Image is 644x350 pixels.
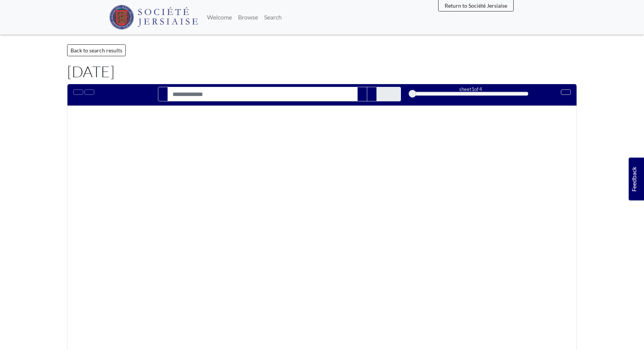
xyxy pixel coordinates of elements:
[158,87,168,101] button: Search
[629,167,639,192] span: Feedback
[67,44,126,56] a: Back to search results
[109,5,198,29] img: Société Jersiaise
[168,87,358,101] input: Search for
[367,87,377,101] button: Next Match
[204,10,235,25] a: Welcome
[67,62,577,81] h1: [DATE]
[472,86,474,92] span: 1
[445,2,507,9] span: Return to Société Jersiaise
[235,10,261,25] a: Browse
[109,3,198,31] a: Société Jersiaise logo
[84,90,94,95] button: Open transcription window
[357,87,367,101] button: Previous Match
[412,86,528,93] div: sheet of 4
[561,90,571,95] button: Full screen mode
[261,10,285,25] a: Search
[629,158,644,200] a: Would you like to provide feedback?
[73,90,83,95] button: Toggle text selection (Alt+T)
